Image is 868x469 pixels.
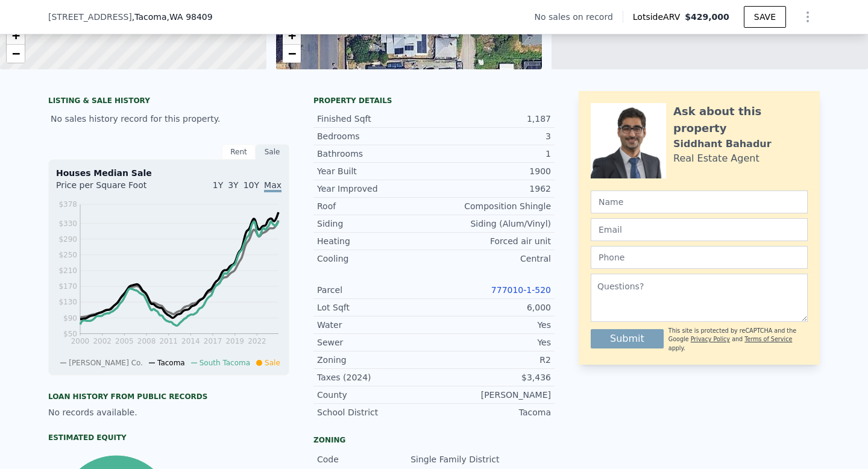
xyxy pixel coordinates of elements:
div: Heating [317,235,434,247]
span: , Tacoma [132,11,213,23]
div: School District [317,406,434,418]
tspan: 2000 [71,337,90,345]
div: Forced air unit [434,235,551,247]
div: Estimated Equity [48,433,289,442]
div: Cooling [317,253,434,265]
span: South Tacoma [200,359,250,367]
tspan: $290 [58,235,77,244]
div: [PERSON_NAME] [434,389,551,401]
tspan: $90 [63,314,77,323]
a: Privacy Policy [691,336,730,342]
div: Yes [434,319,551,331]
tspan: 2011 [159,337,178,345]
div: Single Family District [410,453,502,465]
input: Name [591,190,808,213]
span: − [288,46,295,61]
input: Email [591,218,808,241]
tspan: $170 [58,282,77,291]
tspan: 2019 [225,337,244,345]
div: Real Estate Agent [673,151,759,166]
div: Bedrooms [317,130,434,142]
div: Sewer [317,336,434,348]
div: Year Built [317,165,434,177]
tspan: $378 [58,200,77,209]
span: 10Y [244,180,259,190]
input: Phone [591,246,808,269]
a: Zoom out [7,45,25,63]
div: 1 [434,148,551,160]
a: Terms of Service [744,336,792,342]
span: Tacoma [157,359,185,367]
button: Show Options [796,5,820,29]
div: Loan history from public records [48,392,289,401]
div: Finished Sqft [317,113,434,125]
tspan: 2022 [248,337,266,345]
tspan: 2005 [115,337,134,345]
div: No records available. [48,406,289,418]
div: Siding (Alum/Vinyl) [434,218,551,230]
div: Water [317,319,434,331]
tspan: 2014 [181,337,200,345]
tspan: 2002 [93,337,112,345]
div: Central [434,253,551,265]
a: Zoom in [7,27,25,45]
div: Parcel [317,284,434,296]
div: County [317,389,434,401]
span: Max [264,180,281,192]
tspan: $50 [63,330,77,338]
div: Tacoma [434,406,551,418]
div: Siddhant Bahadur [673,137,772,151]
div: Code [317,453,410,465]
div: This site is protected by reCAPTCHA and the Google and apply. [668,327,808,353]
div: Bathrooms [317,148,434,160]
div: 3 [434,130,551,142]
div: No sales history record for this property. [48,108,289,130]
tspan: $250 [58,251,77,259]
tspan: $330 [58,219,77,228]
div: Property details [313,96,555,105]
a: Zoom in [283,27,301,45]
span: − [12,46,20,61]
tspan: 2017 [204,337,222,345]
span: 3Y [228,180,238,190]
span: $429,000 [685,12,729,22]
tspan: $210 [58,266,77,275]
div: 1,187 [434,113,551,125]
div: R2 [434,354,551,366]
a: Zoom out [283,45,301,63]
tspan: 2008 [137,337,156,345]
span: , WA 98409 [167,12,213,22]
a: 777010-1-520 [491,285,551,295]
span: [PERSON_NAME] Co. [69,359,143,367]
div: LISTING & SALE HISTORY [48,96,289,108]
tspan: $130 [58,298,77,306]
div: Year Improved [317,183,434,195]
div: Zoning [317,354,434,366]
div: Price per Square Foot [56,179,169,198]
span: 1Y [213,180,223,190]
div: Zoning [313,435,555,445]
div: Yes [434,336,551,348]
div: $3,436 [434,371,551,383]
div: Houses Median Sale [56,167,281,179]
div: Composition Shingle [434,200,551,212]
div: Siding [317,218,434,230]
div: Rent [222,144,256,160]
button: Submit [591,329,664,348]
div: Taxes (2024) [317,371,434,383]
span: + [12,28,20,43]
div: No sales on record [535,11,623,23]
span: [STREET_ADDRESS] [48,11,132,23]
div: 1962 [434,183,551,195]
div: Ask about this property [673,103,808,137]
span: Sale [265,359,280,367]
div: Lot Sqft [317,301,434,313]
div: 6,000 [434,301,551,313]
div: 1900 [434,165,551,177]
span: Lotside ARV [633,11,685,23]
div: Roof [317,200,434,212]
span: + [288,28,295,43]
button: SAVE [744,6,786,28]
div: Sale [256,144,289,160]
